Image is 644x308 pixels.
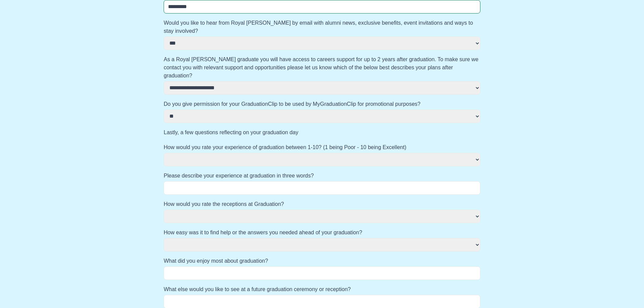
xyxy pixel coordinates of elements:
[164,229,480,237] label: How easy was it to find help or the answers you needed ahead of your graduation?
[164,55,480,80] label: As a Royal [PERSON_NAME] graduate you will have access to careers support for up to 2 years after...
[164,285,480,293] label: What else would you like to see at a future graduation ceremony or reception?
[164,128,480,137] label: Lastly, a few questions reflecting on your graduation day
[164,257,480,265] label: What did you enjoy most about graduation?
[164,100,480,108] label: Do you give permission for your GraduationClip to be used by MyGraduationClip for promotional pur...
[164,143,480,151] label: How would you rate your experience of graduation between 1-10? (1 being Poor - 10 being Excellent)
[164,19,480,35] label: Would you like to hear from Royal [PERSON_NAME] by email with alumni news, exclusive benefits, ev...
[164,172,480,180] label: Please describe your experience at graduation in three words?
[164,200,480,208] label: How would you rate the receptions at Graduation?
